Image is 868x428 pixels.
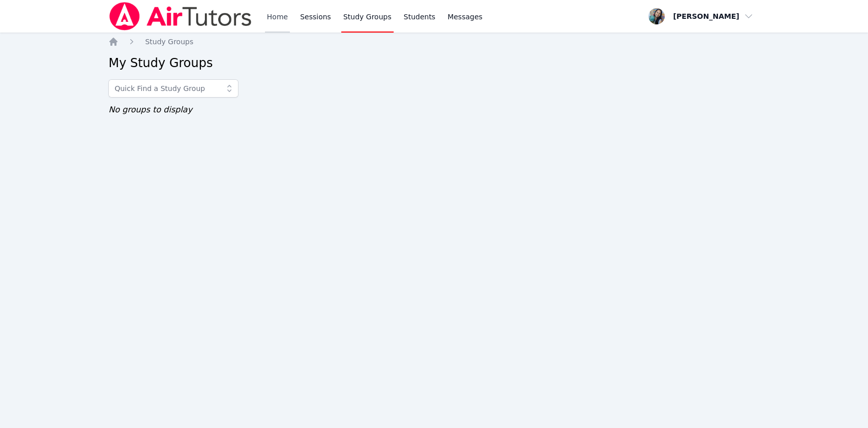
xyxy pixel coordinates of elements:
[145,37,193,47] a: Study Groups
[108,79,238,98] input: Quick Find a Study Group
[108,2,252,30] img: Air Tutors
[108,37,759,47] nav: Breadcrumb
[145,38,193,46] span: Study Groups
[447,12,483,22] span: Messages
[108,55,759,71] h2: My Study Groups
[108,105,192,114] span: No groups to display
